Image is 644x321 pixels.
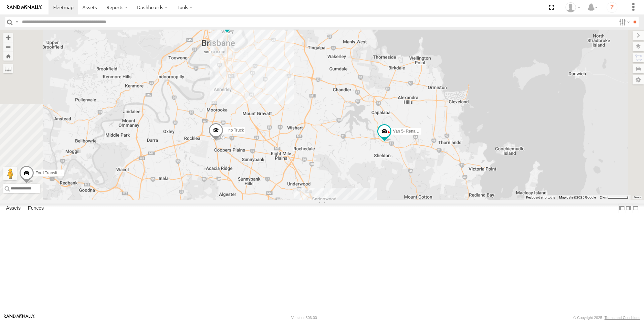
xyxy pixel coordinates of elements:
img: rand-logo.svg [7,5,42,10]
button: Map Scale: 2 km per 59 pixels [598,195,631,200]
button: Zoom in [3,33,13,42]
span: Ford Transit (New) [35,171,69,175]
div: © Copyright 2025 - [573,316,640,320]
button: Zoom Home [3,51,13,61]
label: Dock Summary Table to the Right [625,204,632,213]
label: Search Filter Options [616,17,631,27]
label: Assets [3,204,24,213]
div: Darren Ward [563,2,583,12]
label: Fences [25,204,47,213]
label: Hide Summary Table [632,204,639,213]
a: Visit our Website [4,314,35,321]
label: Map Settings [633,75,644,84]
a: Terms (opens in new tab) [634,196,641,199]
span: Map data ©2025 Google [559,195,596,199]
div: Version: 306.00 [291,316,317,320]
a: Terms and Conditions [605,316,640,320]
span: Hino Truck [225,128,244,133]
label: Dock Summary Table to the Left [618,204,625,213]
button: Drag Pegman onto the map to open Street View [3,167,17,180]
i: ? [607,2,617,13]
span: 2 km [600,195,607,199]
button: Zoom out [3,42,13,51]
label: Search Query [14,17,20,27]
button: Keyboard shortcuts [526,195,555,200]
label: Measure [3,64,13,73]
span: Van 5- Renault Master - 052•LI8 [393,129,451,134]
